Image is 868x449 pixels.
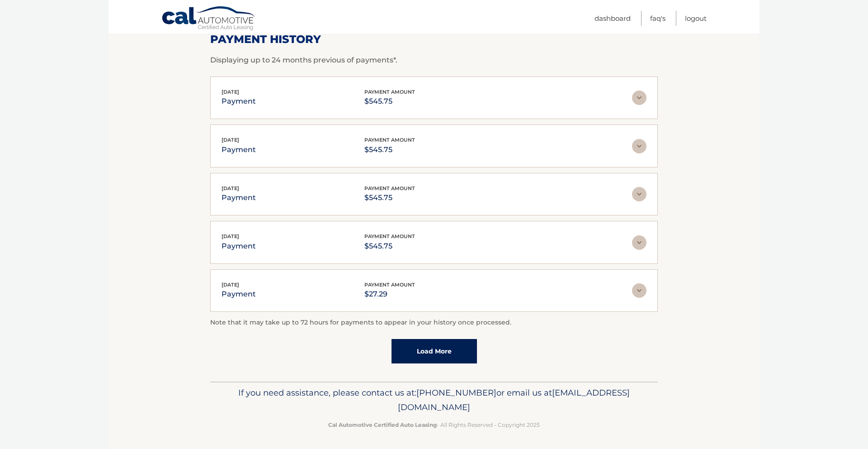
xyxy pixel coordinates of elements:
span: [DATE] [222,233,239,239]
a: Load More [392,339,477,363]
img: accordion-rest.svg [632,283,646,298]
span: [DATE] [222,282,239,288]
a: Cal Automotive [161,6,256,32]
span: payment amount [364,233,415,239]
span: [DATE] [222,185,239,191]
span: payment amount [364,185,415,191]
p: Note that it may take up to 72 hours for payments to appear in your history once processed. [210,317,658,328]
p: $27.29 [364,288,415,301]
span: payment amount [364,137,415,143]
span: payment amount [364,282,415,288]
span: payment amount [364,89,415,95]
p: payment [222,143,256,156]
p: Displaying up to 24 months previous of payments*. [210,55,658,66]
span: [PHONE_NUMBER] [416,387,496,398]
a: FAQ's [650,11,665,26]
p: $545.75 [364,191,415,204]
span: [EMAIL_ADDRESS][DOMAIN_NAME] [398,387,630,412]
p: payment [222,288,256,301]
p: $545.75 [364,143,415,156]
p: payment [222,191,256,204]
img: accordion-rest.svg [632,187,646,201]
img: accordion-rest.svg [632,235,646,250]
a: Logout [685,11,707,26]
a: Dashboard [594,11,631,26]
p: payment [222,95,256,108]
p: $545.75 [364,240,415,253]
span: [DATE] [222,137,239,143]
span: [DATE] [222,89,239,95]
h2: Payment History [210,33,658,46]
img: accordion-rest.svg [632,139,646,153]
p: payment [222,240,256,253]
p: - All Rights Reserved - Copyright 2025 [216,420,652,430]
p: $545.75 [364,95,415,108]
strong: Cal Automotive Certified Auto Leasing [328,421,437,428]
p: If you need assistance, please contact us at: or email us at [216,386,652,415]
img: accordion-rest.svg [632,91,646,105]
